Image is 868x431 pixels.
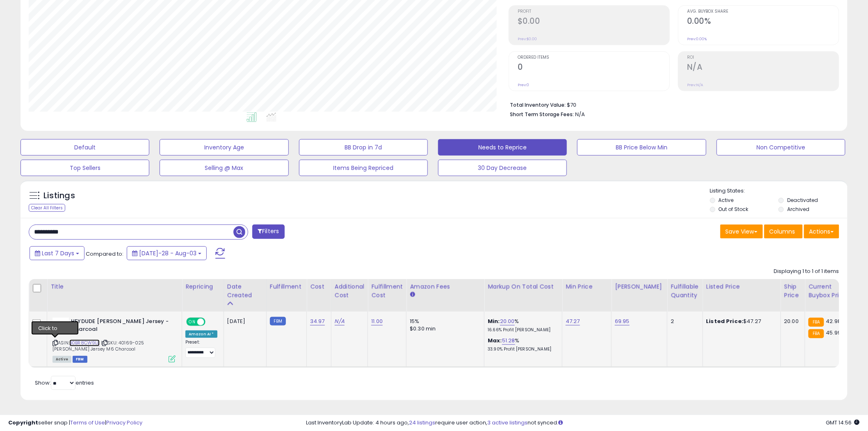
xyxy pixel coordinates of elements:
[787,206,809,213] label: Archived
[488,318,556,333] div: %
[518,55,669,60] span: Ordered Items
[410,291,415,298] small: Amazon Fees.
[335,282,365,300] div: Additional Cost
[615,317,630,326] a: 69.95
[53,339,144,352] span: | SKU: 40169-025 [PERSON_NAME] Jersey M6 Charcoal
[826,419,860,426] span: 2025-08-11 14:56 GMT
[71,318,171,335] b: HEYDUDE [PERSON_NAME] Jersey - Charcoal
[510,111,574,118] b: Short Term Storage Fees:
[185,282,220,291] div: Repricing
[204,319,217,326] span: OFF
[8,419,38,426] strong: Copyright
[518,83,529,87] small: Prev: 0
[438,160,567,176] button: 30 Day Decrease
[53,356,71,363] span: All listings currently available for purchase on Amazon
[510,99,833,109] li: $70
[671,282,699,300] div: Fulfillable Quantity
[30,246,85,260] button: Last 7 Days
[8,419,142,427] div: seller snap | |
[69,339,100,346] a: B0BR8CW9LL
[784,318,799,325] div: 20.00
[809,318,824,327] small: FBA
[510,101,566,108] b: Total Inventory Value:
[488,327,556,333] p: 16.66% Profit [PERSON_NAME]
[575,110,585,118] span: N/A
[270,317,286,326] small: FBM
[770,227,795,236] span: Columns
[488,346,556,352] p: 33.90% Profit [PERSON_NAME]
[826,329,841,337] span: 45.99
[518,62,669,73] h2: 0
[488,282,559,291] div: Markup on Total Cost
[160,160,288,176] button: Selling @ Max
[687,37,707,41] small: Prev: 0.00%
[671,318,696,325] div: 2
[409,419,436,426] a: 24 listings
[410,282,481,291] div: Amazon Fees
[809,329,824,338] small: FBA
[21,139,149,156] button: Default
[488,337,502,344] b: Max:
[717,139,845,156] button: Non Competitive
[488,337,556,352] div: %
[227,318,260,325] div: [DATE]
[615,282,664,291] div: [PERSON_NAME]
[518,16,669,28] h2: $0.00
[687,16,839,28] h2: 0.00%
[687,55,839,60] span: ROI
[518,9,669,14] span: Profit
[488,419,528,426] a: 3 active listings
[809,282,851,300] div: Current Buybox Price
[50,282,178,291] div: Title
[706,282,777,291] div: Listed Price
[438,139,567,156] button: Needs to Reprice
[410,325,478,332] div: $0.30 min
[577,139,706,156] button: BB Price Below Min
[53,318,69,334] img: 41dqgw8yDxL._SL40_.jpg
[484,279,562,312] th: The percentage added to the cost of goods (COGS) that forms the calculator for Min & Max prices.
[371,317,383,326] a: 11.00
[252,225,284,239] button: Filters
[687,62,839,73] h2: N/A
[310,317,325,326] a: 34.97
[43,190,75,202] h5: Listings
[335,317,345,326] a: N/A
[29,204,65,212] div: Clear All Filters
[764,225,803,238] button: Columns
[70,419,105,426] a: Terms of Use
[185,339,217,358] div: Preset:
[42,249,74,257] span: Last 7 Days
[706,317,744,325] b: Listed Price:
[410,318,478,325] div: 15%
[710,187,847,195] p: Listing States:
[488,317,500,325] b: Min:
[73,356,87,363] span: FBM
[784,282,802,300] div: Ship Price
[299,139,428,156] button: BB Drop in 7d
[270,282,303,291] div: Fulfillment
[774,268,839,275] div: Displaying 1 to 1 of 1 items
[227,282,263,300] div: Date Created
[371,282,403,300] div: Fulfillment Cost
[187,319,197,326] span: ON
[185,330,217,338] div: Amazon AI *
[106,419,142,426] a: Privacy Policy
[566,317,580,326] a: 47.27
[500,317,515,326] a: 20.00
[719,197,734,204] label: Active
[86,250,123,258] span: Compared to:
[35,379,94,387] span: Show: entries
[804,225,839,238] button: Actions
[720,225,763,238] button: Save View
[139,249,196,257] span: [DATE]-28 - Aug-03
[719,206,749,213] label: Out of Stock
[687,83,703,87] small: Prev: N/A
[306,419,860,427] div: Last InventoryLab Update: 4 hours ago, require user action, not synced.
[299,160,428,176] button: Items Being Repriced
[310,282,328,291] div: Cost
[566,282,608,291] div: Min Price
[826,317,841,325] span: 42.98
[502,337,515,345] a: 51.28
[518,37,537,41] small: Prev: $0.00
[160,139,288,156] button: Inventory Age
